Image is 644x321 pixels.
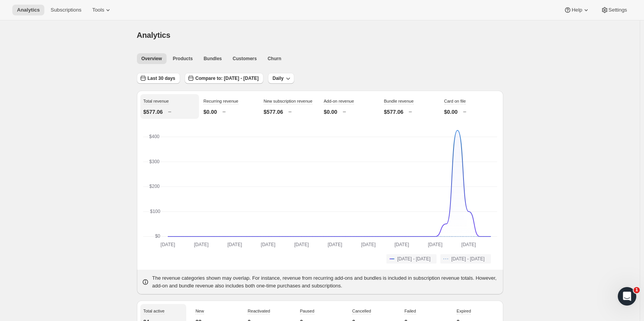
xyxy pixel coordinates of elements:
p: $577.06 [264,108,283,116]
text: $200 [149,184,160,189]
button: Daily [268,73,295,84]
span: Analytics [137,31,170,39]
span: Tools [92,7,104,13]
span: Overview [142,56,162,62]
span: Churn [268,56,281,62]
button: Compare to: [DATE] - [DATE] [185,73,263,84]
text: [DATE] [294,242,309,247]
p: $0.00 [444,108,458,116]
span: Failed [405,309,416,313]
span: Add-on revenue [324,99,354,103]
span: Total active [143,309,165,313]
span: Products [173,56,193,62]
p: $0.00 [204,108,217,116]
text: [DATE] [361,242,376,247]
p: $577.06 [384,108,404,116]
button: Subscriptions [46,5,86,15]
text: [DATE] [194,242,209,247]
iframe: Intercom live chat [618,287,636,306]
span: 1 [634,287,640,293]
p: The revenue categories shown may overlap. For instance, revenue from recurring add-ons and bundle... [152,274,499,290]
span: Last 30 days [148,75,175,81]
span: Customers [233,56,257,62]
text: $100 [150,209,160,214]
span: New subscription revenue [264,99,313,103]
p: $0.00 [324,108,337,116]
text: [DATE] [227,242,242,247]
span: Bundle revenue [384,99,414,103]
button: Help [559,5,594,15]
span: Subscriptions [51,7,81,13]
text: $400 [149,134,159,139]
button: Settings [596,5,632,15]
text: [DATE] [160,242,175,247]
span: [DATE] - [DATE] [451,256,484,262]
span: Help [572,7,582,13]
p: $577.06 [143,108,163,116]
span: New [196,309,204,313]
button: Analytics [12,5,44,15]
span: Cancelled [352,309,371,313]
text: [DATE] [428,242,442,247]
text: [DATE] [461,242,476,247]
button: Tools [88,5,116,15]
span: Paused [300,309,314,313]
span: Card on file [444,99,466,103]
span: Analytics [17,7,40,13]
span: Reactivated [248,309,270,313]
button: [DATE] - [DATE] [386,254,437,264]
text: [DATE] [261,242,275,247]
span: Daily [273,75,284,81]
span: Recurring revenue [204,99,239,103]
span: Bundles [204,56,222,62]
span: Expired [457,309,471,313]
text: [DATE] [394,242,409,247]
text: $300 [149,159,160,164]
text: $0 [155,233,160,239]
span: Settings [609,7,627,13]
text: [DATE] [327,242,342,247]
button: [DATE] - [DATE] [440,254,491,264]
span: Compare to: [DATE] - [DATE] [196,75,259,81]
span: Total revenue [143,99,169,103]
button: Last 30 days [137,73,180,84]
span: [DATE] - [DATE] [397,256,430,262]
